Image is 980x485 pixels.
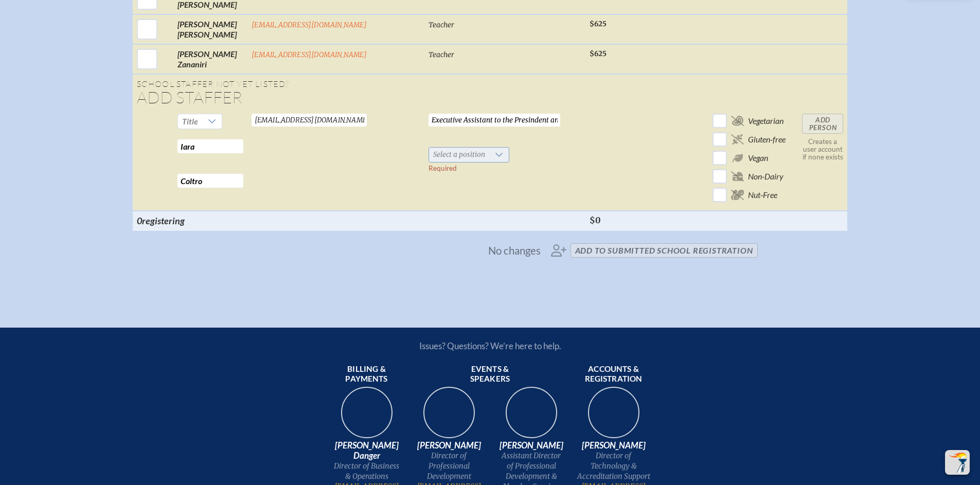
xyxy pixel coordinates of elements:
[173,44,247,74] td: [PERSON_NAME] Zananiri
[177,139,243,153] input: First Name
[309,340,671,351] p: Issues? Questions? We’re here to help.
[177,174,243,188] input: Last Name
[178,114,202,129] span: Title
[947,452,968,473] img: To the top
[590,20,607,28] span: $625
[429,21,454,29] span: Teacher
[748,116,783,126] span: Vegetarian
[945,450,970,475] button: Scroll Top
[802,138,843,161] p: Creates a user account if none exists
[577,440,651,451] span: [PERSON_NAME]
[330,364,404,385] span: Billing & payments
[252,50,367,59] a: [EMAIL_ADDRESS][DOMAIN_NAME]
[748,153,768,163] span: Vegan
[252,21,367,29] a: [EMAIL_ADDRESS][DOMAIN_NAME]
[494,440,568,451] span: [PERSON_NAME]
[412,440,486,451] span: [PERSON_NAME]
[330,461,404,481] span: Director of Business & Operations
[330,440,404,461] span: [PERSON_NAME] Danger
[133,211,248,230] th: 0
[453,364,527,385] span: Events & speakers
[429,50,454,59] span: Teacher
[488,245,541,256] span: No changes
[252,114,367,127] input: Email
[416,384,482,450] img: 94e3d245-ca72-49ea-9844-ae84f6d33c0f
[581,384,647,450] img: b1ee34a6-5a78-4519-85b2-7190c4823173
[590,49,607,58] span: $625
[577,364,651,385] span: Accounts & registration
[748,190,777,200] span: Nut-Free
[429,148,489,162] span: Select a position
[412,451,486,481] span: Director of Professional Development
[142,215,185,226] span: registering
[334,384,400,450] img: 9c64f3fb-7776-47f4-83d7-46a341952595
[173,14,247,44] td: [PERSON_NAME] [PERSON_NAME]
[585,211,624,230] th: $0
[498,384,564,450] img: 545ba9c4-c691-43d5-86fb-b0a622cbeb82
[748,171,783,182] span: Non-Dairy
[577,451,651,481] span: Director of Technology & Accreditation Support
[748,134,786,145] span: Gluten-free
[429,164,457,172] label: Required
[182,116,198,126] span: Title
[429,114,560,127] input: Job Title for Nametag (40 chars max)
